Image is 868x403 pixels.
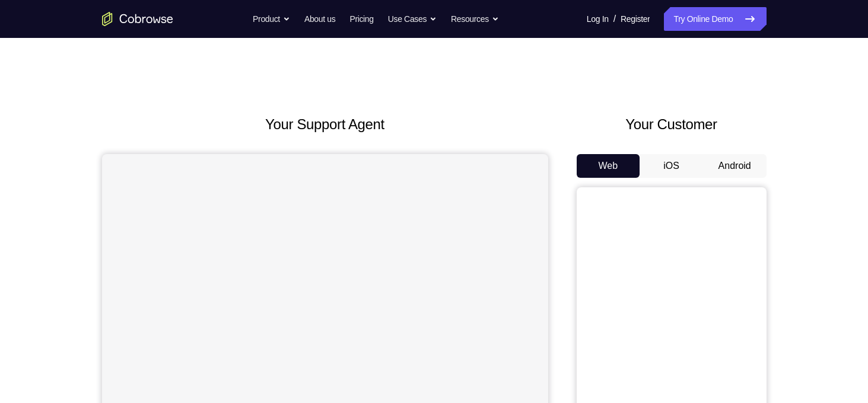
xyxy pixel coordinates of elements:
[349,7,373,31] a: Pricing
[587,7,609,31] a: Log In
[102,12,173,26] a: Go to the home page
[304,7,335,31] a: About us
[102,114,548,135] h2: Your Support Agent
[253,7,290,31] button: Product
[451,7,499,31] button: Resources
[664,7,766,31] a: Try Online Demo
[613,12,616,26] span: /
[640,154,703,178] button: iOS
[577,114,767,135] h2: Your Customer
[621,7,650,31] a: Register
[703,154,767,178] button: Android
[577,154,640,178] button: Web
[388,7,437,31] button: Use Cases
